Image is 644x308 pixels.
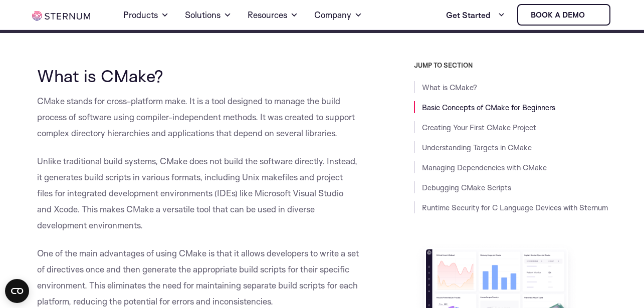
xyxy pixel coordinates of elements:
[446,5,505,25] a: Get Started
[422,123,536,132] a: Creating Your First CMake Project
[589,11,597,19] img: sternum iot
[185,1,232,29] a: Solutions
[422,203,608,212] a: Runtime Security for C Language Devices with Sternum
[248,1,298,29] a: Resources
[422,143,532,152] a: Understanding Targets in CMake
[422,103,555,112] a: Basic Concepts of CMake for Beginners
[314,1,362,29] a: Company
[37,153,359,233] p: Unlike traditional build systems, CMake does not build the software directly. Instead, it generat...
[32,11,90,21] img: sternum iot
[414,61,612,69] h3: JUMP TO SECTION
[123,1,169,29] a: Products
[37,66,359,85] h2: What is CMake?
[422,163,547,172] a: Managing Dependencies with CMake
[5,279,29,303] button: Open CMP widget
[517,4,610,26] a: Book a demo
[422,183,511,192] a: Debugging CMake Scripts
[422,83,477,92] a: What is CMake?
[37,93,359,141] p: CMake stands for cross-platform make. It is a tool designed to manage the build process of softwa...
